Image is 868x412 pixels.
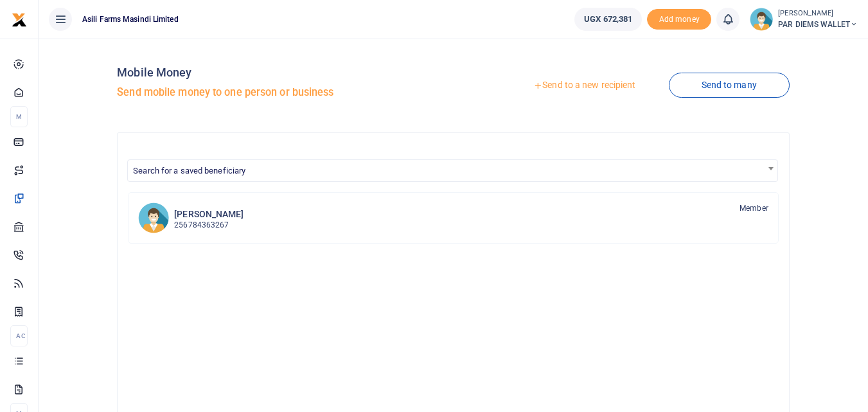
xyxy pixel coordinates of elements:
[778,8,858,19] small: [PERSON_NAME]
[10,106,28,127] li: M
[138,202,169,233] img: DK
[117,86,448,99] h5: Send mobile money to one person or business
[117,66,448,80] h4: Mobile Money
[647,9,711,30] span: Add money
[174,209,244,220] h6: [PERSON_NAME]
[569,8,647,31] li: Wallet ballance
[750,8,858,31] a: profile-user [PERSON_NAME] PAR DIEMS WALLET
[128,192,779,244] a: DK [PERSON_NAME] 256784363267 Member
[12,14,27,24] a: logo-small logo-large logo-large
[647,9,711,30] li: Toup your wallet
[647,13,711,23] a: Add money
[128,160,777,180] span: Search for a saved beneficiary
[740,202,768,214] span: Member
[500,74,668,97] a: Send to a new recipient
[133,166,245,175] span: Search for a saved beneficiary
[127,159,778,182] span: Search for a saved beneficiary
[12,12,27,28] img: logo-small
[750,8,773,31] img: profile-user
[174,219,244,231] p: 256784363267
[669,73,790,98] a: Send to many
[584,13,632,26] span: UGX 672,381
[778,19,858,30] span: PAR DIEMS WALLET
[77,13,184,25] span: Asili Farms Masindi Limited
[574,8,642,31] a: UGX 672,381
[10,325,28,346] li: Ac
